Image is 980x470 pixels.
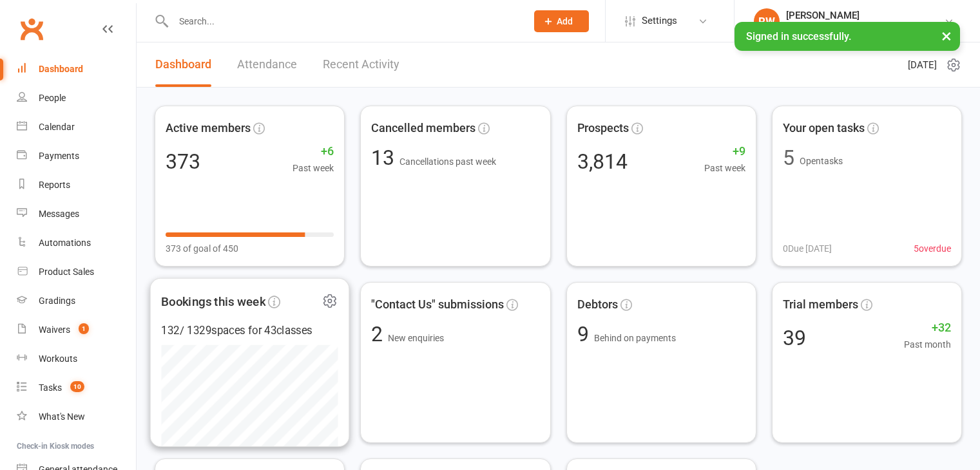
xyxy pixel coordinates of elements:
[371,296,504,314] span: "Contact Us" submissions
[577,296,618,314] span: Debtors
[388,333,444,343] span: New enquiries
[39,93,66,103] div: People
[39,324,70,335] div: Waivers
[577,322,594,346] span: 9
[786,10,944,21] div: [PERSON_NAME]
[17,84,136,113] a: People
[293,161,334,175] span: Past week
[237,42,297,87] a: Attendance
[323,42,399,87] a: Recent Activity
[783,119,865,138] span: Your open tasks
[594,333,676,343] span: Behind on payments
[704,161,745,175] span: Past week
[642,6,677,35] span: Settings
[79,323,89,334] span: 1
[161,322,338,339] div: 132 / 1329 spaces for 43 classes
[39,353,77,364] div: Workouts
[293,142,334,161] span: +6
[39,238,91,248] div: Automations
[17,171,136,200] a: Reports
[39,267,94,277] div: Product Sales
[17,258,136,287] a: Product Sales
[39,411,85,422] div: What's New
[166,119,251,138] span: Active members
[17,229,136,258] a: Automations
[371,119,476,138] span: Cancelled members
[17,373,136,402] a: Tasks 10
[15,13,48,45] a: Clubworx
[786,21,944,33] div: Urban Muaythai - [GEOGRAPHIC_DATA]
[39,122,75,132] div: Calendar
[908,57,937,73] span: [DATE]
[577,119,629,138] span: Prospects
[166,151,200,172] div: 373
[39,209,79,219] div: Messages
[17,315,136,344] a: Waivers 1
[914,241,951,256] span: 5 overdue
[783,241,832,256] span: 0 Due [DATE]
[754,8,780,34] div: RW
[746,30,851,42] span: Signed in successfully.
[39,180,70,190] div: Reports
[39,382,62,393] div: Tasks
[557,16,573,26] span: Add
[17,287,136,315] a: Gradings
[17,55,136,84] a: Dashboard
[166,241,238,256] span: 373 of goal of 450
[161,292,265,311] span: Bookings this week
[17,113,136,142] a: Calendar
[371,146,399,170] span: 13
[399,156,496,167] span: Cancellations past week
[904,337,951,352] span: Past month
[534,10,589,32] button: Add
[155,42,211,87] a: Dashboard
[904,319,951,337] span: +32
[783,147,794,168] div: 5
[39,64,83,74] div: Dashboard
[17,402,136,431] a: What's New
[39,151,79,161] div: Payments
[17,344,136,373] a: Workouts
[704,142,745,161] span: +9
[783,296,858,314] span: Trial members
[800,156,843,166] span: Open tasks
[17,142,136,171] a: Payments
[39,296,75,306] div: Gradings
[577,151,628,172] div: 3,814
[783,328,806,348] div: 39
[17,200,136,229] a: Messages
[70,381,84,392] span: 10
[935,22,958,50] button: ×
[371,322,388,346] span: 2
[169,12,517,30] input: Search...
